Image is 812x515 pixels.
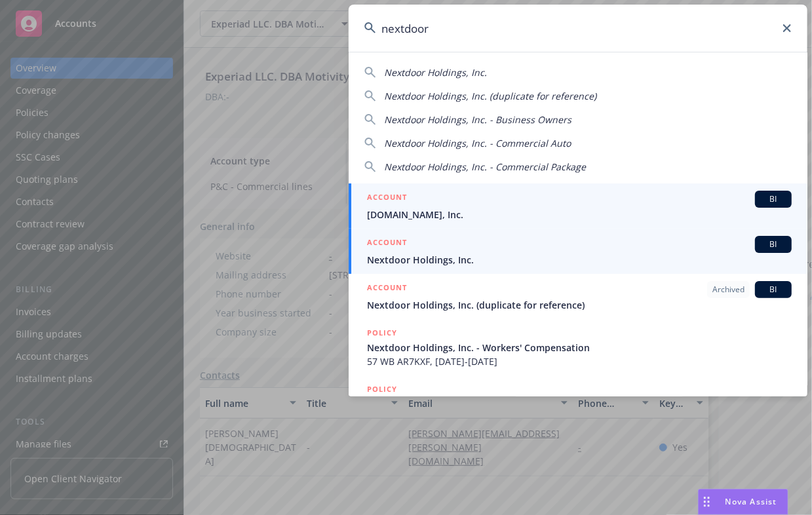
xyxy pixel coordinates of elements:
[349,375,807,432] a: POLICY
[384,90,596,102] span: Nextdoor Holdings, Inc. (duplicate for reference)
[367,236,407,252] h5: ACCOUNT
[367,326,397,339] h5: POLICY
[367,281,407,297] h5: ACCOUNT
[760,284,786,296] span: BI
[712,284,744,296] span: Archived
[367,208,792,221] span: [DOMAIN_NAME], Inc.
[384,66,487,79] span: Nextdoor Holdings, Inc.
[367,354,792,368] span: 57 WB AR7KXF, [DATE]-[DATE]
[725,496,777,507] span: Nova Assist
[367,298,792,312] span: Nextdoor Holdings, Inc. (duplicate for reference)
[698,489,788,515] button: Nova Assist
[349,274,807,319] a: ACCOUNTArchivedBINextdoor Holdings, Inc. (duplicate for reference)
[349,319,807,375] a: POLICYNextdoor Holdings, Inc. - Workers' Compensation57 WB AR7KXF, [DATE]-[DATE]
[349,5,807,52] input: Search...
[349,183,807,229] a: ACCOUNTBI[DOMAIN_NAME], Inc.
[367,341,792,354] span: Nextdoor Holdings, Inc. - Workers' Compensation
[384,161,586,173] span: Nextdoor Holdings, Inc. - Commercial Package
[384,113,571,126] span: Nextdoor Holdings, Inc. - Business Owners
[349,229,807,274] a: ACCOUNTBINextdoor Holdings, Inc.
[384,137,571,149] span: Nextdoor Holdings, Inc. - Commercial Auto
[699,489,715,514] div: Drag to move
[367,191,407,206] h5: ACCOUNT
[760,238,786,250] span: BI
[367,383,397,396] h5: POLICY
[367,253,792,267] span: Nextdoor Holdings, Inc.
[760,193,786,205] span: BI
